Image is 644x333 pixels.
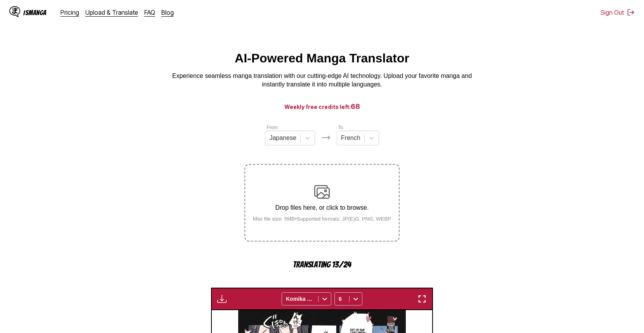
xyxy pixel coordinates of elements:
[23,9,47,16] div: IsManga
[19,102,625,111] h3: Weekly free credits left:
[161,9,174,16] a: Blog
[338,125,343,130] label: To
[417,294,427,304] img: Enter fullscreen
[247,216,398,222] small: Max file size: 5MB • Supported formats: JP(E)G, PNG, WEBP
[351,102,360,110] span: 68
[217,294,227,304] img: Download translated images
[386,321,396,333] p: C'est pas vrai...
[85,9,138,16] a: Upload & Translate
[167,72,477,89] p: Experience seamless manga translation with our cutting-edge AI technology. Upload your favorite m...
[247,204,398,211] p: Drop files here, or click to browse.
[627,9,635,16] img: Sign out
[267,125,277,130] label: From
[144,9,155,16] a: FAQ
[321,133,331,142] img: Languages icon
[244,260,400,269] p: Translating 13/24
[601,9,635,16] button: Sign Out
[9,6,20,17] img: IsManga Logo
[235,51,409,66] h1: AI-Powered Manga Translator
[9,6,61,19] a: IsManga LogoIsManga
[61,9,79,16] a: Pricing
